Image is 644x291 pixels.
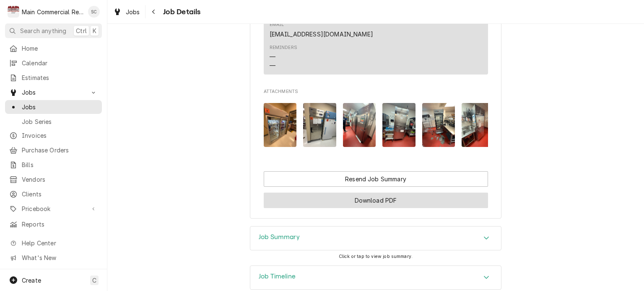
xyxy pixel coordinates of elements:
[250,266,501,289] button: Accordion Details Expand Trigger
[22,175,98,184] span: Vendors
[264,88,488,95] span: Attachments
[264,187,488,208] div: Button Group Row
[5,236,102,250] a: Go to Help Center
[259,273,296,281] h3: Job Timeline
[88,6,100,18] div: SC
[270,61,275,70] div: —
[270,31,373,38] a: [EMAIL_ADDRESS][DOMAIN_NAME]
[303,103,336,147] img: D3qP8tYMSGeqdxoWnTfr
[22,253,97,262] span: What's New
[339,254,413,259] span: Click or tap to view job summary.
[22,8,83,16] div: Main Commercial Refrigeration Service
[5,41,102,55] a: Home
[5,251,102,265] a: Go to What's New
[264,171,488,187] div: Button Group Row
[93,26,96,35] span: K
[250,227,501,250] button: Accordion Details Expand Trigger
[259,233,300,241] h3: Job Summary
[22,44,98,53] span: Home
[147,5,161,18] button: Navigate back
[22,220,98,229] span: Reports
[5,217,102,231] a: Reports
[270,44,297,70] div: Reminders
[22,117,98,126] span: Job Series
[5,143,102,157] a: Purchase Orders
[5,85,102,99] a: Go to Jobs
[22,277,41,284] span: Create
[22,88,85,97] span: Jobs
[264,193,488,208] button: Download PDF
[110,5,143,19] a: Jobs
[343,103,376,147] img: 7RX4VKCfQMmCYLUZmtJh
[88,6,100,18] div: Sharon Campbell's Avatar
[22,131,98,140] span: Invoices
[264,96,488,154] span: Attachments
[5,129,102,142] a: Invoices
[76,26,87,35] span: Ctrl
[270,52,275,61] div: —
[22,103,98,111] span: Jobs
[462,103,495,147] img: 2u0KtlUsTuWSPJYGTe7l
[264,171,488,208] div: Button Group
[5,100,102,114] a: Jobs
[5,173,102,186] a: Vendors
[8,6,19,18] div: Main Commercial Refrigeration Service's Avatar
[5,187,102,201] a: Clients
[5,56,102,70] a: Calendar
[270,21,284,28] div: Email
[264,171,488,187] button: Resend Job Summary
[22,73,98,82] span: Estimates
[250,266,501,289] div: Accordion Header
[92,276,96,285] span: C
[126,8,140,16] span: Jobs
[22,190,98,198] span: Clients
[5,71,102,85] a: Estimates
[270,21,373,38] div: Email
[5,23,102,38] button: Search anythingCtrlK
[22,160,98,169] span: Bills
[22,59,98,67] span: Calendar
[8,6,19,18] div: M
[250,265,501,290] div: Job Timeline
[422,103,455,147] img: HPyk68dkRPWMMWMmc5II
[22,146,98,155] span: Purchase Orders
[5,158,102,172] a: Bills
[250,227,501,250] div: Accordion Header
[270,44,297,51] div: Reminders
[264,103,297,147] img: J3DQkdLlSH2L7iBiH7m3
[5,202,102,216] a: Go to Pricebook
[382,103,415,147] img: mACi0WyVTf25hw7f02Km
[22,204,85,213] span: Pricebook
[22,239,97,247] span: Help Center
[161,6,201,18] span: Job Details
[250,226,501,250] div: Job Summary
[20,26,66,35] span: Search anything
[264,88,488,154] div: Attachments
[5,115,102,129] a: Job Series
